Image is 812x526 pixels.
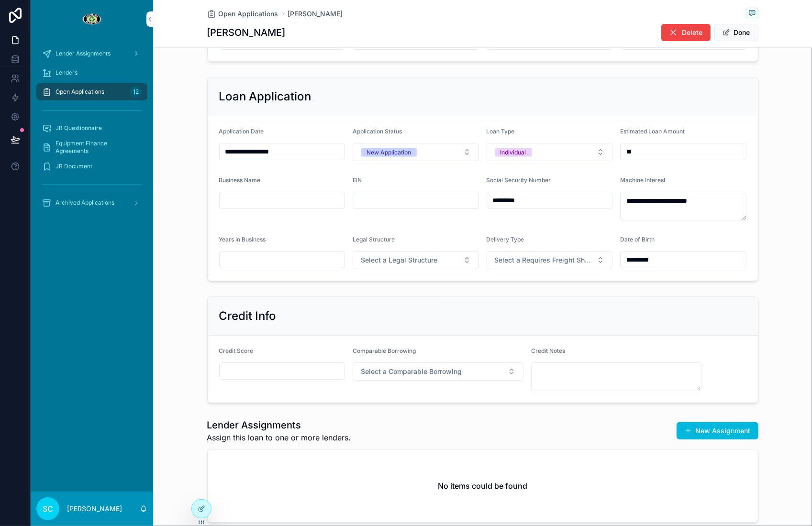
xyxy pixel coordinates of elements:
[620,176,666,184] span: Machine Interest
[361,255,437,265] span: Select a Legal Structure
[353,143,479,161] button: Select Button
[56,50,111,57] span: Lender Assignments
[620,128,685,135] span: Estimated Loan Amount
[487,143,613,161] button: Select Button
[67,504,122,514] p: [PERSON_NAME]
[219,308,277,324] h2: Credit Info
[56,163,92,170] span: JB Document
[56,69,78,77] span: Lenders
[353,128,402,135] span: Application Status
[43,503,53,515] span: SC
[487,251,613,269] button: Select Button
[620,236,655,243] span: Date of Birth
[531,347,565,354] span: Credit Notes
[353,251,479,269] button: Select Button
[361,367,462,376] span: Select a Comparable Borrowing
[661,24,711,41] button: Delete
[36,64,147,81] a: Lenders
[56,140,138,155] span: Equipment Finance Agreements
[714,24,758,41] button: Done
[56,88,104,96] span: Open Applications
[207,432,351,443] span: Assign this loan to one or more lenders.
[56,199,114,207] span: Archived Applications
[207,26,286,39] h1: [PERSON_NAME]
[219,347,254,354] span: Credit Score
[219,176,261,184] span: Business Name
[677,422,758,439] button: New Assignment
[36,83,147,100] a: Open Applications12
[82,11,101,27] img: App logo
[288,9,343,19] a: [PERSON_NAME]
[353,236,395,243] span: Legal Structure
[353,347,416,354] span: Comparable Borrowing
[219,89,311,104] h2: Loan Application
[682,28,703,37] span: Delete
[219,236,266,243] span: Years in Business
[487,128,515,135] span: Loan Type
[353,362,523,381] button: Select Button
[130,86,142,98] div: 12
[207,418,351,432] h1: Lender Assignments
[219,128,264,135] span: Application Date
[219,9,278,19] span: Open Applications
[438,480,527,492] h2: No items could be found
[36,45,147,62] a: Lender Assignments
[207,9,278,19] a: Open Applications
[367,148,411,157] div: New Application
[487,176,551,184] span: Social Security Number
[31,38,153,224] div: scrollable content
[56,124,102,132] span: JB Questionnaire
[353,176,362,184] span: EIN
[487,236,524,243] span: Delivery Type
[36,139,147,156] a: Equipment Finance Agreements
[495,255,593,265] span: Select a Requires Freight Shipping?
[36,158,147,175] a: JB Document
[36,194,147,211] a: Archived Applications
[501,148,526,157] div: Individual
[36,120,147,137] a: JB Questionnaire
